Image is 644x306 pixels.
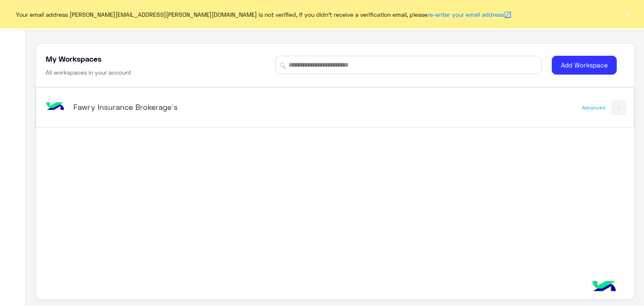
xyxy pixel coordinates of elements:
[44,96,67,118] img: bot image
[73,102,283,112] h5: Fawry Insurance Brokerage`s
[46,54,101,64] h5: My Workspaces
[589,272,619,302] img: hulul-logo.png
[582,104,605,111] div: Advanced
[16,10,511,19] span: Your email address [PERSON_NAME][EMAIL_ADDRESS][PERSON_NAME][DOMAIN_NAME] is not verified, if you...
[428,11,504,18] a: re-enter your email address
[623,10,631,18] button: ×
[552,56,617,75] button: Add Workspace
[46,68,131,77] h6: All workspaces in your account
